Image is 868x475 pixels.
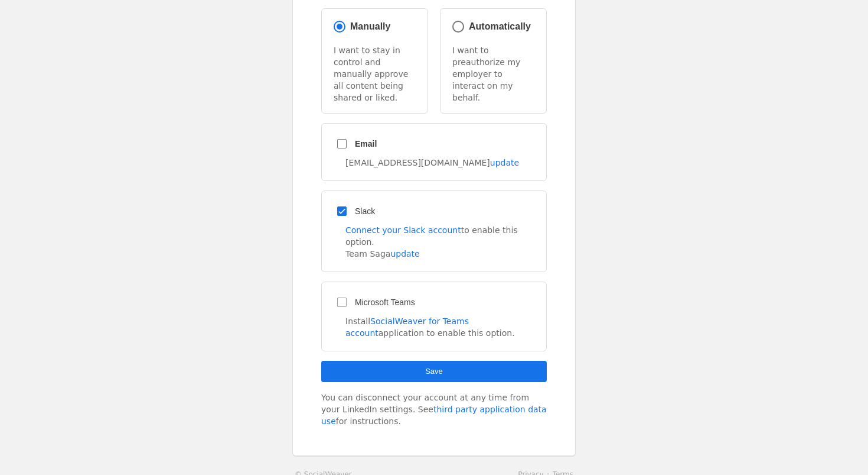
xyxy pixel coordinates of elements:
span: Slack [355,206,375,216]
div: to enable this option. [345,224,537,248]
a: Connect your Slack account [345,225,461,235]
button: Save [321,361,547,382]
a: update [490,158,519,167]
div: You can disconnect your account at any time from your LinkedIn settings. See for instructions. [321,392,547,427]
a: update [390,249,419,258]
span: Manually [350,21,390,31]
span: Email [355,139,377,148]
a: third party application data use [321,405,547,426]
div: Install application to enable this option. [345,315,537,339]
p: I want to stay in control and manually approve all content being shared or liked. [331,44,418,104]
div: Team Saga [345,248,537,260]
span: Automatically [469,21,531,31]
p: I want to preauthorize my employer to interact on my behalf. [450,44,537,104]
span: Save [425,367,443,376]
mat-radio-group: Select an option [321,8,547,114]
div: [EMAIL_ADDRESS][DOMAIN_NAME] [345,157,537,169]
a: SocialWeaver for Teams account [345,316,469,338]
